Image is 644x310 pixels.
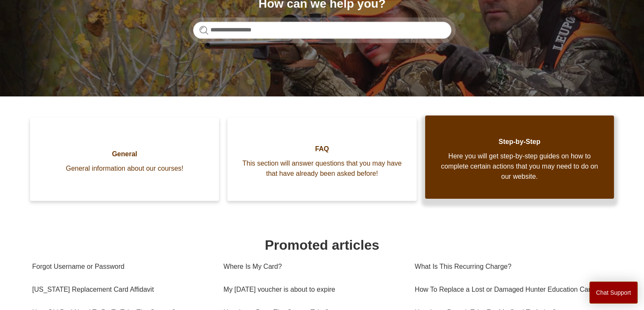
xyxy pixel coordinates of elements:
a: [US_STATE] Replacement Card Affidavit [32,278,211,301]
a: How To Replace a Lost or Damaged Hunter Education Card [415,278,606,301]
span: Step-by-Step [438,137,601,147]
span: FAQ [240,144,404,154]
h1: Promoted articles [32,235,612,255]
a: Where Is My Card? [224,255,402,278]
a: Forgot Username or Password [32,255,211,278]
a: Step-by-Step Here you will get step-by-step guides on how to complete certain actions that you ma... [425,116,614,199]
input: Search [193,22,451,39]
span: General [43,149,206,159]
a: General General information about our courses! [30,118,219,201]
a: FAQ This section will answer questions that you may have that have already been asked before! [227,118,416,201]
span: This section will answer questions that you may have that have already been asked before! [240,158,404,179]
a: What Is This Recurring Charge? [415,255,606,278]
a: My [DATE] voucher is about to expire [224,278,402,301]
button: Chat Support [589,282,638,304]
span: Here you will get step-by-step guides on how to complete certain actions that you may need to do ... [438,151,601,182]
span: General information about our courses! [43,163,206,174]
